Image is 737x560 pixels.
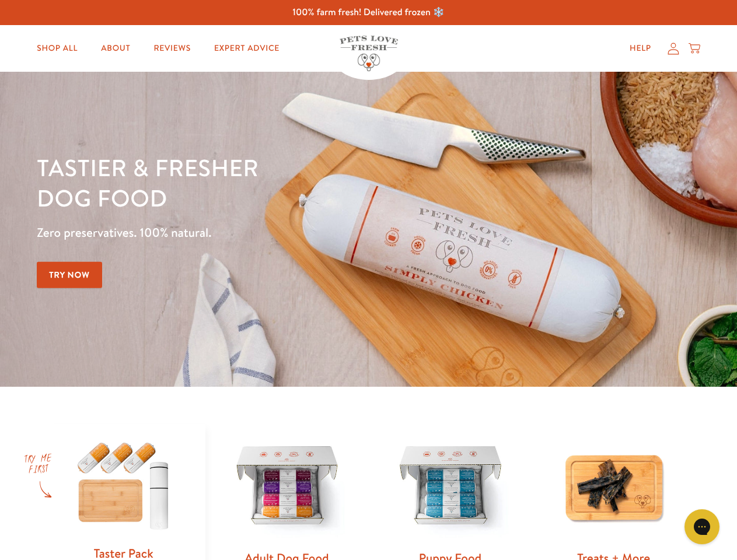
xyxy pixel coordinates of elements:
[340,36,398,71] img: Pets Love Fresh
[679,505,725,548] iframe: Gorgias live chat messenger
[37,152,479,213] h1: Tastier & fresher dog food
[205,37,289,60] a: Expert Advice
[37,222,479,243] p: Zero preservatives. 100% natural.
[620,37,661,60] a: Help
[144,37,200,60] a: Reviews
[27,37,87,60] a: Shop All
[92,37,139,60] a: About
[37,262,102,288] a: Try Now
